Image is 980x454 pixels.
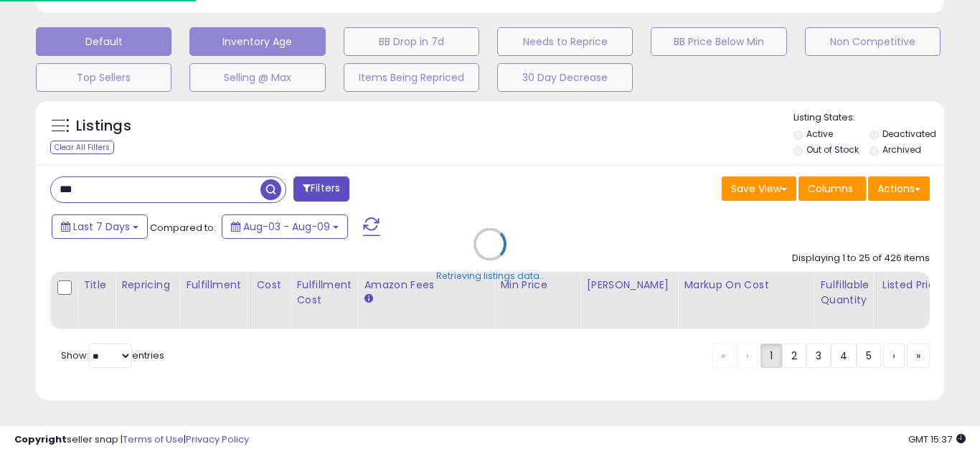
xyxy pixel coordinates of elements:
[651,27,786,56] button: BB Price Below Min
[36,63,171,92] button: Top Sellers
[14,432,67,446] strong: Copyright
[805,27,941,56] button: Non Competitive
[497,27,633,56] button: Needs to Reprice
[186,432,249,446] a: Privacy Policy
[344,27,479,56] button: BB Drop in 7d
[908,432,966,446] span: 2025-08-17 15:37 GMT
[123,432,184,446] a: Terms of Use
[436,269,544,282] div: Retrieving listings data..
[189,63,325,92] button: Selling @ Max
[14,433,249,447] div: seller snap | |
[36,27,171,56] button: Default
[189,27,325,56] button: Inventory Age
[497,63,633,92] button: 30 Day Decrease
[344,63,479,92] button: Items Being Repriced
